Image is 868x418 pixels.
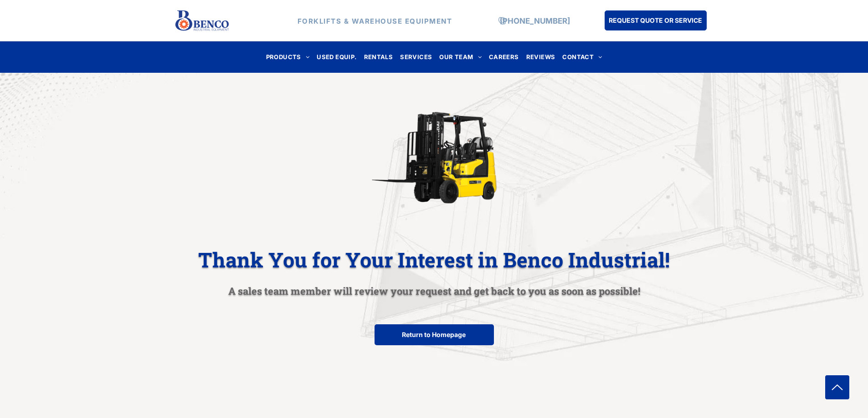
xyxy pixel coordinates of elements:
[605,10,707,30] a: REQUEST QUOTE OR SERVICE
[396,51,436,63] a: SERVICES
[523,51,559,63] a: REVIEWS
[500,16,570,25] a: [PHONE_NUMBER]
[198,246,670,273] span: Thank You for Your Interest in Benco Industrial!
[375,324,494,345] a: Return to Homepage
[485,51,523,63] a: CAREERS
[313,51,360,63] a: USED EQUIP.
[298,16,452,25] strong: FORKLIFTS & WAREHOUSE EQUIPMENT
[609,12,702,29] span: REQUEST QUOTE OR SERVICE
[436,51,485,63] a: OUR TEAM
[228,284,640,297] span: A sales team member will review your request and get back to you as soon as possible!
[559,51,606,63] a: CONTACT
[360,51,397,63] a: RENTALS
[262,51,313,63] a: PRODUCTS
[402,326,466,343] span: Return to Homepage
